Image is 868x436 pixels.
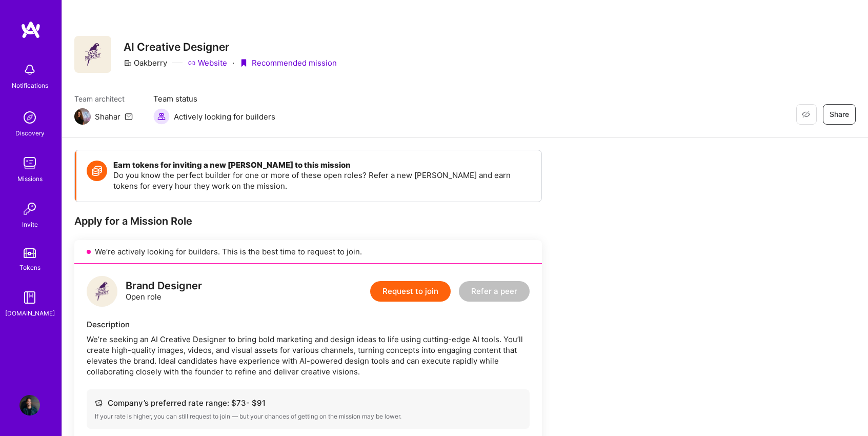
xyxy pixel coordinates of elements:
[12,80,48,91] div: Notifications
[24,248,36,258] img: tokens
[74,240,542,264] div: We’re actively looking for builders. This is the best time to request to join.
[74,214,542,228] div: Apply for a Mission Role
[19,153,40,173] img: teamwork
[232,57,234,68] div: ·
[124,57,167,68] div: Oakberry
[87,276,117,307] img: logo
[87,161,107,181] img: Token icon
[830,109,849,120] span: Share
[19,287,40,308] img: guide book
[95,412,521,421] div: If your rate is higher, you can still request to join — but your chances of getting on the missio...
[22,219,38,230] div: Invite
[74,93,133,104] span: Team architect
[113,170,531,191] p: Do you know the perfect builder for one or more of these open roles? Refer a new [PERSON_NAME] an...
[19,199,40,219] img: Invite
[126,281,202,291] div: Brand Designer
[370,281,451,302] button: Request to join
[74,108,91,125] img: Team Architect
[188,57,227,68] a: Website
[174,111,275,122] span: Actively looking for builders
[125,112,133,121] i: icon Mail
[74,36,111,73] img: Company Logo
[153,93,275,104] span: Team status
[126,281,202,302] div: Open role
[5,308,55,319] div: [DOMAIN_NAME]
[21,21,41,39] img: logo
[113,161,531,170] h4: Earn tokens for inviting a new [PERSON_NAME] to this mission
[19,107,40,128] img: discovery
[17,395,43,415] a: User Avatar
[95,111,120,122] div: Shahar
[17,173,43,184] div: Missions
[153,108,170,125] img: Actively looking for builders
[239,59,248,67] i: icon PurpleRibbon
[15,128,45,138] div: Discovery
[19,60,40,80] img: bell
[823,104,856,125] button: Share
[19,262,41,273] div: Tokens
[19,395,40,415] img: User Avatar
[95,398,521,408] div: Company’s preferred rate range: $ 73 - $ 91
[459,281,530,302] button: Refer a peer
[87,319,530,330] div: Description
[802,110,810,118] i: icon EyeClosed
[239,57,337,68] div: Recommended mission
[95,399,103,407] i: icon Cash
[124,59,132,67] i: icon CompanyGray
[87,334,530,377] div: We’re seeking an AI Creative Designer to bring bold marketing and design ideas to life using cutt...
[124,41,337,53] h3: AI Creative Designer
